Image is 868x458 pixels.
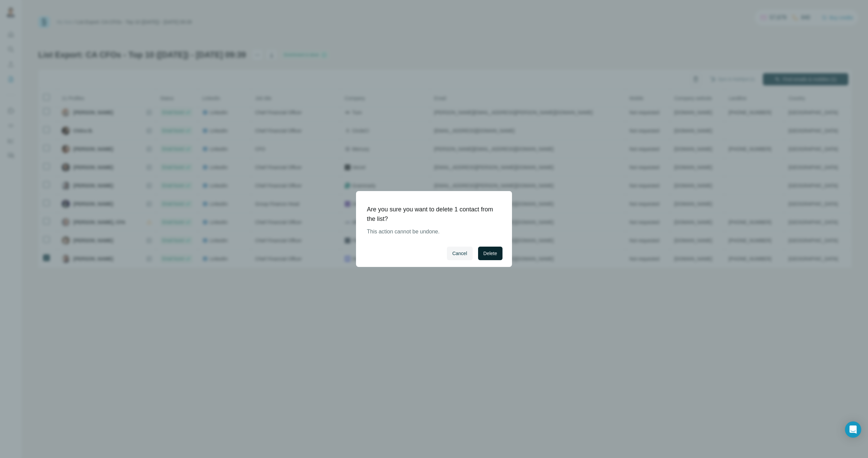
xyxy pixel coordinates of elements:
p: This action cannot be undone. [367,228,496,236]
div: Open Intercom Messenger [845,421,861,438]
button: Cancel [447,247,473,260]
h1: Are you sure you want to delete 1 contact from the list? [367,205,496,224]
button: Delete [478,247,502,260]
span: Delete [484,250,497,257]
span: Cancel [452,250,467,257]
